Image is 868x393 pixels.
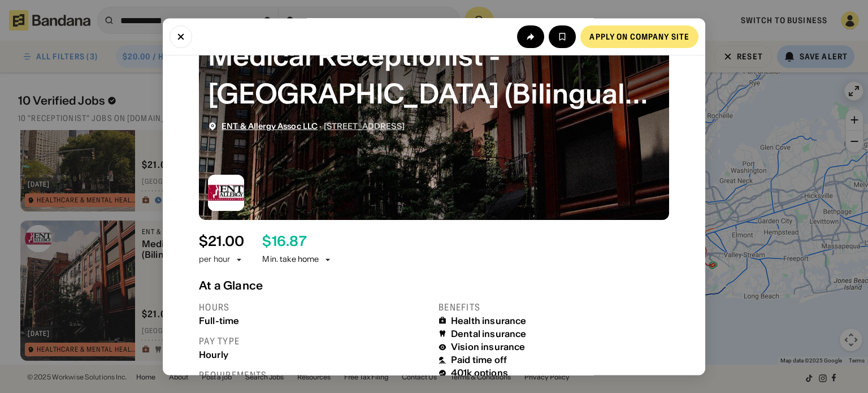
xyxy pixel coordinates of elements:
div: per hour [199,254,230,266]
div: Health insurance [451,316,527,326]
div: Vision insurance [451,342,526,353]
div: Min. take home [262,254,332,266]
div: Full-time [199,316,429,326]
div: Dental insurance [451,329,527,339]
div: At a Glance [199,279,669,292]
div: Requirements [199,369,429,381]
div: Apply on company site [589,32,689,40]
div: Benefits [439,301,669,313]
div: Pay type [199,335,429,347]
div: Paid time off [451,355,507,366]
img: ENT & Allergy Assoc LLC logo [208,175,244,211]
div: $ 21.00 [199,234,244,250]
div: 401k options [451,368,508,379]
span: ENT & Allergy Assoc LLC [222,121,318,131]
button: Close [170,25,192,47]
div: Hourly [199,349,429,360]
div: Medical Receptionist - Dyker Heights (Bilingual Spanish Required) [208,37,660,113]
div: $ 16.87 [262,234,306,250]
div: Hours [199,301,429,313]
span: [STREET_ADDRESS] [324,121,405,131]
div: · [222,122,405,131]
